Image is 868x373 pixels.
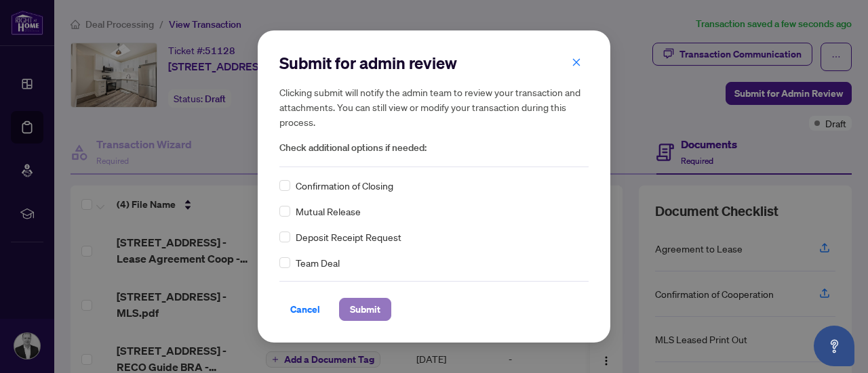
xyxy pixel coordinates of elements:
[814,326,854,366] button: Open asap
[279,52,589,74] h2: Submit for admin review
[290,299,320,320] span: Cancel
[296,178,393,193] span: Confirmation of Closing
[296,204,361,219] span: Mutual Release
[279,140,589,156] span: Check additional options if needed:
[350,299,380,320] span: Submit
[296,229,401,244] span: Deposit Receipt Request
[339,298,391,321] button: Submit
[279,298,331,321] button: Cancel
[296,255,340,270] span: Team Deal
[572,58,581,67] span: close
[279,85,589,129] h5: Clicking submit will notify the admin team to review your transaction and attachments. You can st...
